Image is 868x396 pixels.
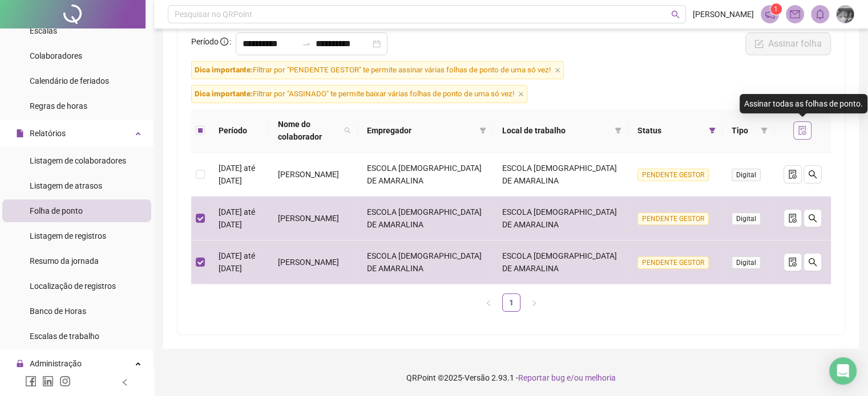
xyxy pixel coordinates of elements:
[358,197,493,240] td: ESCOLA [DEMOGRAPHIC_DATA] DE AMARALINA
[493,240,628,284] td: ESCOLA [DEMOGRAPHIC_DATA] DE AMARALINA
[30,256,99,266] span: Resumo da jornada
[220,38,228,46] span: info-circle
[191,61,564,79] span: Filtrar por "PENDENTE GESTOR" te permite assinar várias folhas de ponto de uma só vez!
[790,9,800,19] span: mail
[637,124,704,137] span: Status
[30,181,102,190] span: Listagem de atrasos
[479,293,498,312] button: left
[758,122,770,139] span: filter
[342,116,353,145] span: search
[209,109,269,153] th: Período
[278,118,340,143] span: Nome do colaborador
[637,256,709,269] span: PENDENTE GESTOR
[16,360,24,368] span: lock
[637,169,709,181] span: PENDENTE GESTOR
[30,76,109,85] span: Calendário de feriados
[808,170,817,179] span: search
[30,51,82,60] span: Colaboradores
[732,256,761,269] span: Digital
[16,129,24,137] span: file
[525,293,543,312] button: right
[195,89,253,98] span: Dica importante:
[30,206,83,215] span: Folha de ponto
[209,197,269,240] td: [DATE] até [DATE]
[525,293,543,312] li: Próxima página
[121,378,129,386] span: left
[479,293,498,312] li: Página anterior
[30,101,87,111] span: Regras de horas
[477,122,488,139] span: filter
[30,231,106,240] span: Listagem de registros
[503,294,520,311] a: 1
[30,307,86,316] span: Banco de Horas
[358,153,493,197] td: ESCOLA [DEMOGRAPHIC_DATA] DE AMARALINA
[788,170,797,179] span: file-done
[25,375,37,387] span: facebook
[706,122,718,139] span: filter
[837,6,854,23] img: 19153
[30,129,66,138] span: Relatórios
[732,124,756,137] span: Tipo
[555,67,560,73] span: close
[808,258,817,267] span: search
[30,332,99,341] span: Escalas de trabalho
[493,153,628,197] td: ESCOLA [DEMOGRAPHIC_DATA] DE AMARALINA
[209,240,269,284] td: [DATE] até [DATE]
[269,153,358,197] td: [PERSON_NAME]
[671,10,680,19] span: search
[732,213,761,225] span: Digital
[269,197,358,240] td: [PERSON_NAME]
[518,373,616,382] span: Reportar bug e/ou melhoria
[493,197,628,240] td: ESCOLA [DEMOGRAPHIC_DATA] DE AMARALINA
[615,127,621,134] span: filter
[709,127,716,134] span: filter
[518,91,524,97] span: close
[358,240,493,284] td: ESCOLA [DEMOGRAPHIC_DATA] DE AMARALINA
[344,127,351,134] span: search
[745,32,831,55] button: Assinar folha
[30,156,126,165] span: Listagem de colaboradores
[479,127,486,134] span: filter
[774,5,778,13] span: 1
[531,300,538,307] span: right
[59,375,71,387] span: instagram
[788,214,797,223] span: file-done
[765,9,775,19] span: notification
[740,94,867,113] div: Assinar todas as folhas de ponto.
[30,281,116,291] span: Localização de registros
[191,85,527,103] span: Filtrar por "ASSINADO" te permite baixar várias folhas de ponto de uma só vez!
[770,3,782,15] sup: 1
[612,122,624,139] span: filter
[30,26,57,35] span: Escalas
[195,66,253,74] span: Dica importante:
[465,373,490,382] span: Versão
[191,37,219,46] span: Período
[302,39,311,48] span: swap-right
[829,357,857,385] div: Open Intercom Messenger
[42,375,54,387] span: linkedin
[302,39,311,48] span: to
[788,258,797,267] span: file-done
[761,127,768,134] span: filter
[637,213,709,225] span: PENDENTE GESTOR
[808,214,817,223] span: search
[367,124,475,137] span: Empregador
[209,153,269,197] td: [DATE] até [DATE]
[815,9,825,19] span: bell
[30,359,82,368] span: Administração
[502,124,610,137] span: Local de trabalho
[798,126,807,135] span: file-done
[732,169,761,181] span: Digital
[693,8,754,21] span: [PERSON_NAME]
[485,300,492,307] span: left
[269,240,358,284] td: [PERSON_NAME]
